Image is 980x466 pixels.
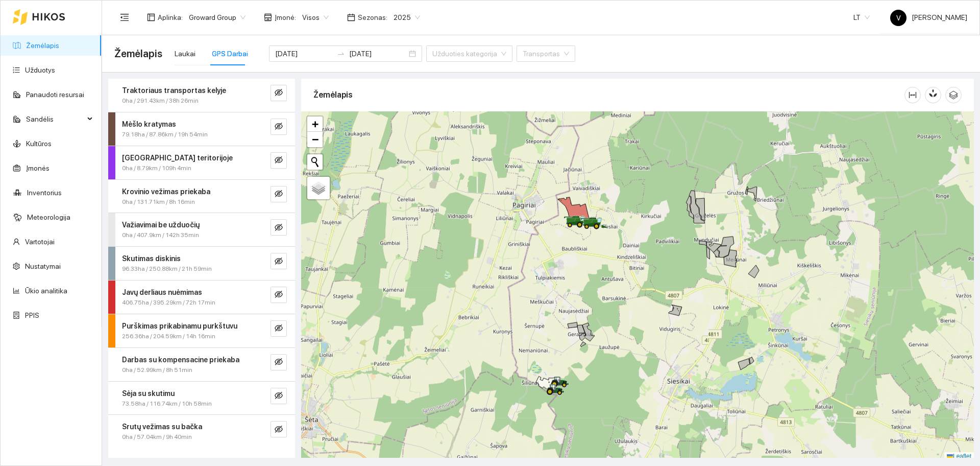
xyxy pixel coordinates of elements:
span: + [312,118,318,130]
a: Inventorius [27,189,62,197]
span: Aplinka : [158,12,183,23]
input: Pradžios data [275,48,333,59]
div: Krovinio vežimas priekaba0ha / 131.71km / 8h 16mineye-invisible [108,180,295,213]
span: layout [147,13,155,21]
span: to [337,50,345,58]
a: Meteorologija [27,213,70,221]
button: eye-invisible [271,119,287,135]
div: Mėšlo kratymas79.18ha / 87.86km / 19h 54mineye-invisible [108,112,295,146]
div: Sėja su skutimu73.58ha / 116.74km / 10h 58mineye-invisible [108,382,295,415]
a: Kultūros [26,139,52,148]
span: 0ha / 131.71km / 8h 16min [122,197,195,207]
a: Zoom in [307,116,323,132]
a: Vartotojai [25,238,55,246]
span: Visos [302,10,329,25]
strong: Mėšlo kratymas [122,120,176,128]
a: Įmonės [26,164,50,172]
span: eye-invisible [275,290,283,300]
div: Javų derliaus nuėmimas406.75ha / 395.29km / 72h 17mineye-invisible [108,281,295,314]
button: eye-invisible [271,186,287,202]
button: eye-invisible [271,388,287,404]
span: eye-invisible [275,156,283,166]
span: eye-invisible [275,223,283,233]
span: 2025 [394,10,420,25]
a: Zoom out [307,132,323,147]
button: eye-invisible [271,320,287,337]
strong: Krovinio vežimas priekaba [122,188,210,196]
span: Groward Group [189,10,246,25]
span: − [312,133,318,146]
span: Sandėlis [26,109,84,129]
span: V [896,10,901,26]
strong: Traktoriaus transportas kelyje [122,86,226,95]
strong: Važiavimai be užduočių [122,221,200,229]
strong: [GEOGRAPHIC_DATA] teritorijoje [122,154,233,162]
span: Sezonas : [358,12,387,23]
div: Važiavimai be užduočių0ha / 407.9km / 142h 35mineye-invisible [108,213,295,246]
div: GPS Darbai [212,48,248,59]
a: Panaudoti resursai [26,90,84,99]
span: 406.75ha / 395.29km / 72h 17min [122,298,215,308]
button: Initiate a new search [307,154,323,170]
strong: Srutų vežimas su bačka [122,423,202,431]
button: eye-invisible [271,421,287,437]
span: Įmonė : [275,12,296,23]
a: Žemėlapis [26,41,59,50]
a: PPIS [25,311,39,319]
div: Žemėlapis [313,80,904,109]
span: 0ha / 52.99km / 8h 51min [122,365,192,375]
strong: Javų derliaus nuėmimas [122,288,202,296]
span: eye-invisible [275,122,283,132]
div: Laukai [175,48,195,59]
div: [GEOGRAPHIC_DATA] teritorijoje0ha / 8.79km / 109h 4mineye-invisible [108,146,295,179]
span: eye-invisible [275,358,283,367]
a: Ūkio analitika [25,287,67,295]
div: Traktoriaus transportas kelyje0ha / 291.43km / 38h 26mineye-invisible [108,79,295,112]
a: Leaflet [947,453,971,460]
span: column-width [905,91,920,99]
span: calendar [347,13,355,21]
button: eye-invisible [271,287,287,303]
span: 0ha / 407.9km / 142h 35min [122,230,199,240]
span: 79.18ha / 87.86km / 19h 54min [122,130,208,139]
span: 256.36ha / 204.59km / 14h 16min [122,332,215,341]
a: Užduotys [25,66,55,74]
strong: Purškimas prikabinamu purkštuvu [122,322,237,330]
input: Pabaigos data [349,48,407,59]
span: menu-fold [120,13,129,22]
div: Srutų vežimas su bačka0ha / 57.04km / 9h 40mineye-invisible [108,415,295,448]
a: Nustatymai [25,262,61,270]
div: Darbas su kompensacine priekaba0ha / 52.99km / 8h 51mineye-invisible [108,348,295,381]
span: eye-invisible [275,190,283,199]
div: Skutimas diskinis96.33ha / 250.88km / 21h 59mineye-invisible [108,247,295,280]
span: 96.33ha / 250.88km / 21h 59min [122,264,212,274]
button: eye-invisible [271,85,287,101]
span: 0ha / 57.04km / 9h 40min [122,432,192,442]
span: Žemėlapis [114,45,162,62]
span: eye-invisible [275,88,283,98]
span: swap-right [337,50,345,58]
button: eye-invisible [271,219,287,236]
span: eye-invisible [275,257,283,267]
span: LT [853,10,870,25]
span: 73.58ha / 116.74km / 10h 58min [122,399,212,409]
button: eye-invisible [271,354,287,370]
span: 0ha / 8.79km / 109h 4min [122,164,191,173]
span: [PERSON_NAME] [890,13,967,21]
span: eye-invisible [275,391,283,401]
button: column-width [904,87,921,103]
strong: Sėja su skutimu [122,389,175,398]
span: shop [264,13,272,21]
a: Layers [307,177,330,199]
button: eye-invisible [271,152,287,169]
button: menu-fold [114,7,135,28]
strong: Skutimas diskinis [122,254,181,263]
span: 0ha / 291.43km / 38h 26min [122,96,199,106]
span: eye-invisible [275,324,283,334]
strong: Darbas su kompensacine priekaba [122,356,239,364]
button: eye-invisible [271,253,287,269]
div: Purškimas prikabinamu purkštuvu256.36ha / 204.59km / 14h 16mineye-invisible [108,314,295,347]
span: eye-invisible [275,425,283,435]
